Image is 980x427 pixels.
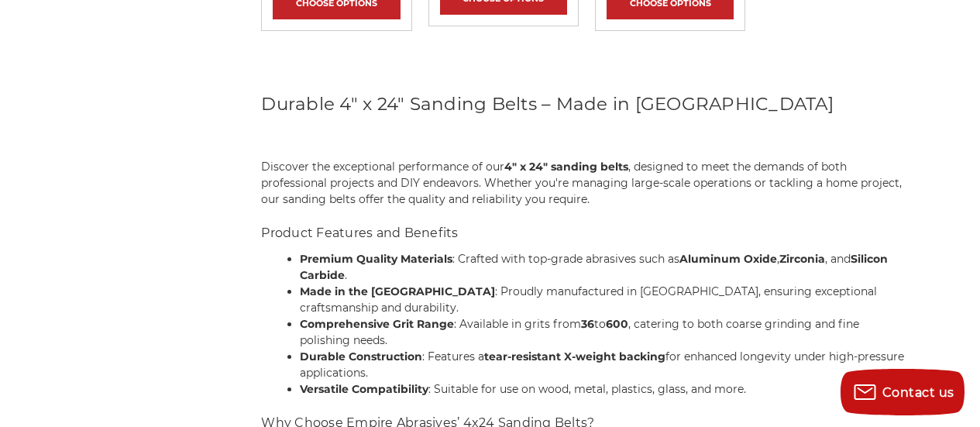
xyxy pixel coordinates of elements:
span: Durable 4" x 24" Sanding Belts – Made in [GEOGRAPHIC_DATA] [261,93,834,115]
strong: Versatile Compatibility [300,382,428,396]
span: : Available in grits from [454,317,581,331]
span: for enhanced longevity under high-pressure applications. [300,350,904,380]
button: Contact us [841,369,965,415]
span: : Suitable for use on wood, metal, plastics, glass, and more. [428,382,746,396]
strong: 4" x 24" sanding belts [504,160,628,174]
span: Discover the exceptional performance of our [261,160,504,174]
span: : Crafted with top-grade abrasives such as [452,252,679,266]
span: , designed to meet the demands of both professional projects and DIY endeavors. Whether you're ma... [261,160,902,206]
strong: Comprehensive Grit Range [300,317,454,331]
strong: 36 [581,317,594,331]
strong: Zirconia [779,252,825,266]
span: to [594,317,606,331]
span: , [777,252,779,266]
span: : Features a [422,350,484,363]
strong: Premium Quality Materials [300,252,452,266]
span: : Proudly manufactured in [GEOGRAPHIC_DATA], ensuring exceptional craftsmanship and durability. [300,284,877,315]
span: , catering to both coarse grinding and fine polishing needs. [300,317,859,347]
strong: Made in the [GEOGRAPHIC_DATA] [300,284,495,298]
strong: Durable Construction [300,350,422,363]
strong: tear-resistant X-weight backing [484,350,665,363]
span: , and [825,252,851,266]
strong: 600 [606,317,628,331]
span: Product Features and Benefits [261,226,458,240]
span: Contact us [882,385,954,400]
strong: Aluminum Oxide [679,252,777,266]
strong: Silicon Carbide [300,252,888,282]
span: . [345,268,347,282]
